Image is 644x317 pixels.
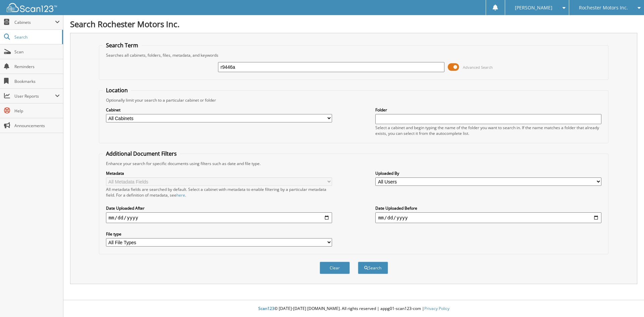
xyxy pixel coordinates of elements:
[424,306,449,311] a: Privacy Policy
[103,42,142,49] legend: Search Term
[14,49,60,55] span: Scan
[106,107,332,113] label: Cabinet
[14,34,59,40] span: Search
[320,262,350,274] button: Clear
[106,187,332,198] div: All metadata fields are searched by default. Select a cabinet with metadata to enable filtering b...
[515,6,552,10] span: [PERSON_NAME]
[14,123,60,128] span: Announcements
[375,125,601,136] div: Select a cabinet and begin typing the name of the folder you want to search in. If the name match...
[106,212,332,223] input: start
[358,262,388,274] button: Search
[14,78,60,84] span: Bookmarks
[14,108,60,114] span: Help
[7,3,57,12] img: scan123-logo-white.svg
[106,231,332,237] label: File type
[14,19,55,25] span: Cabinets
[579,6,628,10] span: Rochester Motors Inc.
[258,306,274,311] span: Scan123
[63,301,644,317] div: © [DATE]-[DATE] [DOMAIN_NAME]. All rights reserved | appg01-scan123-com |
[375,107,601,113] label: Folder
[375,170,601,176] label: Uploaded By
[103,87,131,94] legend: Location
[106,170,332,176] label: Metadata
[14,64,60,69] span: Reminders
[106,205,332,211] label: Date Uploaded After
[103,97,605,103] div: Optionally limit your search to a particular cabinet or folder
[375,212,601,223] input: end
[70,18,637,30] h1: Search Rochester Motors Inc.
[103,52,605,58] div: Searches all cabinets, folders, files, metadata, and keywords
[103,150,180,157] legend: Additional Document Filters
[103,161,605,166] div: Enhance your search for specific documents using filters such as date and file type.
[610,285,644,317] iframe: Chat Widget
[14,93,55,99] span: User Reports
[375,205,601,211] label: Date Uploaded Before
[463,65,493,70] span: Advanced Search
[176,192,185,198] a: here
